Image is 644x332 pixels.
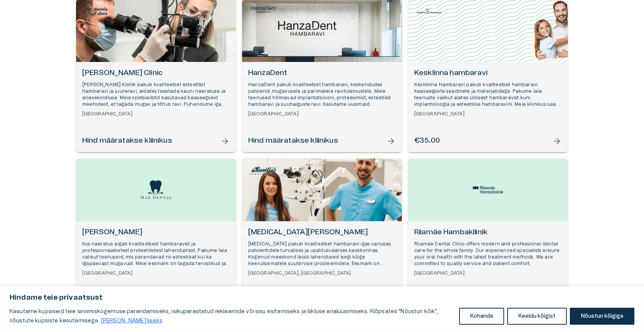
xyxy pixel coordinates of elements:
a: Loe lisaks [101,318,163,324]
a: Open selected supplier available booking dates [76,158,236,312]
img: HanzaDent logo [248,5,279,15]
img: Maxilla Hambakliinik logo [248,164,279,177]
h6: Riiamäe Hambakliinik [414,227,562,238]
h6: [GEOGRAPHIC_DATA] [248,111,396,117]
img: Dr. Dennis Clinic logo [82,5,113,17]
p: Riiamäe Dental Clinic offers modern and professional dental care for the whole family. Our experi... [414,241,562,267]
p: [MEDICAL_DATA] pakub kvaliteetset hambaravi igas vanuses patsientidele turvalises ja usaldusväärs... [248,241,396,267]
a: Open selected supplier available booking dates [242,158,402,312]
h6: [PERSON_NAME] [82,227,230,238]
p: Kasutame küpsiseid teie sirvimiskogemuse parandamiseks, isikupärastatud reklaamide või sisu esita... [10,307,453,325]
p: Ilus naeratus algab kvaliteetsest hambaravist ja professionaalsetest proteetilistest lahendustest... [82,241,230,267]
img: Riiamäe Hambakliinik logo [473,186,503,193]
h6: [GEOGRAPHIC_DATA] [82,111,230,117]
h6: €35.00 [414,136,440,146]
span: arrow_forward [221,137,230,146]
img: Max Dental logo [141,180,171,199]
h6: [MEDICAL_DATA][PERSON_NAME] [248,227,396,238]
h6: [PERSON_NAME] Clinic [82,68,230,78]
p: Kesklinna Hambaravi pakub kvaliteetset hambaravi kaasaegsete seadmete ja materjalidega. Pakume la... [414,82,562,108]
button: Kohanda [459,308,504,325]
p: HanzaDent pakub kvaliteetset hambaravi, keskendudes patsiendi mugavusele ja parimatele ravitulemu... [248,82,396,108]
a: Open selected supplier available booking dates [408,158,568,312]
h6: [GEOGRAPHIC_DATA] [82,270,230,277]
h6: [GEOGRAPHIC_DATA] [414,111,562,117]
img: Kesklinna hambaravi logo [414,5,445,17]
span: arrow_forward [553,137,562,146]
span: arrow_forward [387,137,396,146]
h6: [GEOGRAPHIC_DATA], [GEOGRAPHIC_DATA] [248,270,396,277]
h6: Hind määratakse kliinikus [82,136,172,146]
button: Keeldu kõigist [507,308,567,325]
p: Hindame teie privaatsust [10,293,634,302]
h6: HanzaDent [248,68,396,78]
h6: Hind määratakse kliinikus [248,136,338,146]
span: Help [39,6,51,12]
p: [PERSON_NAME] Kliinik pakub kvaliteetset esteetilist hambaravi ja juureravi, aidates taastada kau... [82,82,230,108]
button: Nõustun kõigiga [570,308,634,325]
h6: [GEOGRAPHIC_DATA] [414,270,562,277]
h6: Kesklinna hambaravi [414,68,562,78]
